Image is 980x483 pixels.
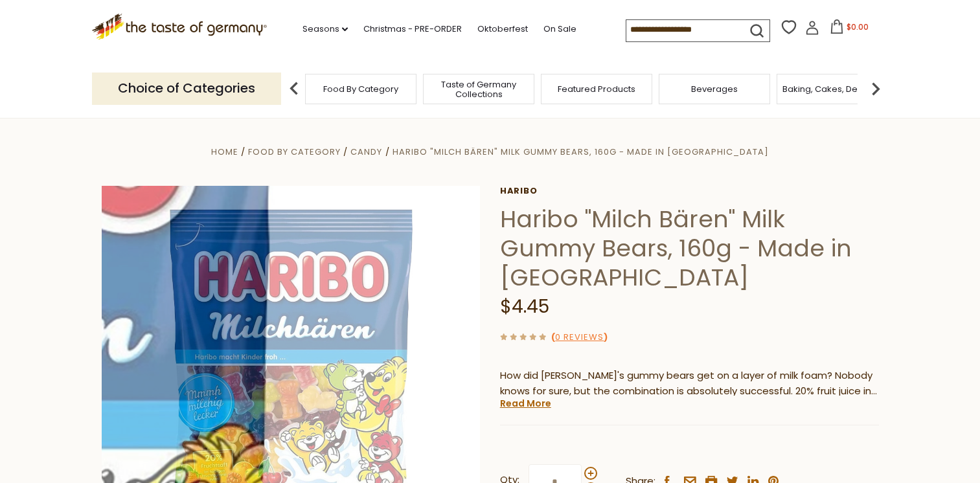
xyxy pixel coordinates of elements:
a: Haribo [500,186,879,196]
a: Home [211,146,238,158]
span: $4.45 [500,294,549,319]
a: Christmas - PRE-ORDER [363,22,462,36]
img: next arrow [863,76,889,102]
a: Food By Category [323,84,398,94]
a: Haribo "Milch Bären" Milk Gummy Bears, 160g - Made in [GEOGRAPHIC_DATA] [393,146,769,158]
a: Taste of Germany Collections [427,80,530,99]
button: $0.00 [822,19,877,39]
span: $0.00 [847,21,869,32]
a: Candy [350,146,382,158]
a: Baking, Cakes, Desserts [782,84,883,94]
p: Choice of Categories [92,73,281,104]
a: Featured Products [558,84,635,94]
a: Seasons [302,22,348,36]
a: 0 Reviews [555,331,604,344]
span: ( ) [551,331,608,343]
a: Food By Category [248,146,341,158]
a: Read More [500,397,551,410]
p: How did [PERSON_NAME]'s gummy bears get on a layer of milk foam? Nobody knows for sure, but the c... [500,368,879,400]
a: On Sale [543,22,576,36]
a: Oktoberfest [477,22,528,36]
h1: Haribo "Milch Bären" Milk Gummy Bears, 160g - Made in [GEOGRAPHIC_DATA] [500,205,879,292]
a: Beverages [691,84,738,94]
img: previous arrow [281,76,307,102]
